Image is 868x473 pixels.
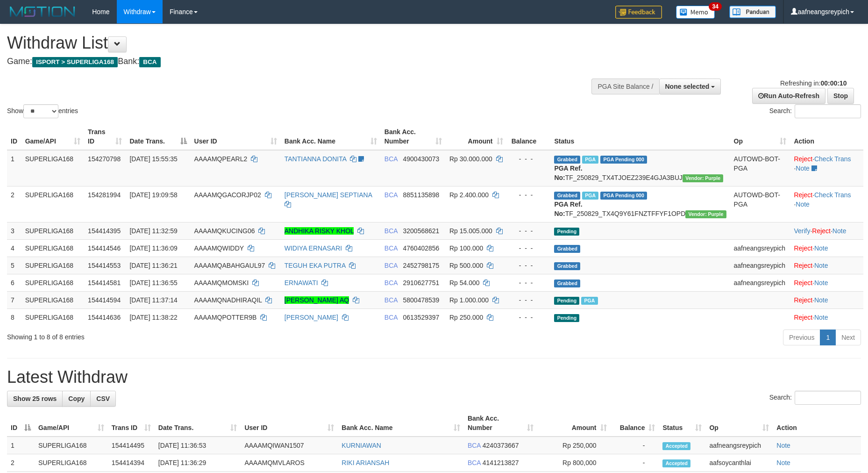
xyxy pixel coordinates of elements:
[96,395,110,402] span: CSV
[285,296,349,304] a: [PERSON_NAME] AQ
[662,442,690,450] span: Accepted
[21,274,84,291] td: SUPERLIGA168
[129,262,177,269] span: [DATE] 11:36:21
[68,395,85,402] span: Copy
[554,192,580,200] span: Grabbed
[7,454,35,472] td: 2
[88,262,121,269] span: 154414553
[194,279,249,287] span: AAAAMQMOMSKI
[464,410,537,437] th: Bank Acc. Number: activate to sort column ascending
[384,279,398,287] span: BCA
[511,261,547,270] div: - - -
[88,155,121,163] span: 154270798
[21,239,84,257] td: SUPERLIGA168
[550,186,730,222] td: TF_250829_TX4Q9Y61FNZTFFYF1OPD
[783,330,820,345] a: Previous
[7,391,63,407] a: Show 25 rows
[381,123,446,150] th: Bank Acc. Number: activate to sort column ascending
[814,296,828,304] a: Note
[468,459,481,466] span: BCA
[23,104,58,118] select: Showentries
[194,227,255,235] span: AAAAMQKUCING06
[281,123,381,150] th: Bank Acc. Name: activate to sort column ascending
[730,257,790,274] td: aafneangsreypich
[820,79,847,87] strong: 00:00:10
[21,186,84,222] td: SUPERLIGA168
[814,262,828,269] a: Note
[129,314,177,321] span: [DATE] 11:38:22
[139,57,160,67] span: BCA
[795,391,861,405] input: Search:
[7,222,21,239] td: 3
[7,257,21,274] td: 5
[790,123,863,150] th: Action
[794,227,810,235] a: Verify
[554,228,579,236] span: Pending
[600,156,647,164] span: PGA Pending
[129,191,177,199] span: [DATE] 19:09:58
[814,191,851,199] a: Check Trans
[665,83,710,90] span: None selected
[338,410,464,437] th: Bank Acc. Name: activate to sort column ascending
[776,459,790,466] a: Note
[794,244,812,252] a: Reject
[7,368,861,387] h1: Latest Withdraw
[7,239,21,257] td: 4
[241,410,338,437] th: User ID: activate to sort column ascending
[730,150,790,186] td: AUTOWD-BOT-PGA
[7,410,35,437] th: ID: activate to sort column descending
[790,291,863,308] td: ·
[511,313,547,322] div: - - -
[88,244,121,252] span: 154414546
[21,123,84,150] th: Game/API: activate to sort column ascending
[554,156,580,164] span: Grabbed
[129,155,177,163] span: [DATE] 15:55:35
[285,314,338,321] a: [PERSON_NAME]
[683,174,723,182] span: Vendor URL: https://trx4.1velocity.biz
[730,239,790,257] td: aafneangsreypich
[511,278,547,287] div: - - -
[35,437,108,454] td: SUPERLIGA168
[21,222,84,239] td: SUPERLIGA168
[449,155,492,163] span: Rp 30.000.000
[814,155,851,163] a: Check Trans
[611,410,659,437] th: Balance: activate to sort column ascending
[796,201,810,208] a: Note
[794,155,812,163] a: Reject
[126,123,190,150] th: Date Trans.: activate to sort column descending
[511,190,547,200] div: - - -
[790,274,863,291] td: ·
[796,165,810,172] a: Note
[554,279,580,287] span: Grabbed
[384,155,398,163] span: BCA
[449,279,480,287] span: Rp 54.000
[403,296,440,304] span: Copy 5800478539 to clipboard
[582,156,598,164] span: Marked by aafmaleo
[449,314,483,321] span: Rp 250.000
[403,279,440,287] span: Copy 2910627751 to clipboard
[554,314,579,322] span: Pending
[611,454,659,472] td: -
[449,191,489,199] span: Rp 2.400.000
[342,442,381,449] a: KURNIAWAN
[615,6,662,19] img: Feedback.jpg
[7,57,569,66] h4: Game: Bank:
[794,191,812,199] a: Reject
[384,191,398,199] span: BCA
[384,262,398,269] span: BCA
[554,297,579,305] span: Pending
[108,454,155,472] td: 154414394
[129,296,177,304] span: [DATE] 11:37:14
[769,104,861,118] label: Search:
[511,226,547,236] div: - - -
[35,410,108,437] th: Game/API: activate to sort column ascending
[790,257,863,274] td: ·
[32,57,118,67] span: ISPORT > SUPERLIGA168
[600,192,647,200] span: PGA Pending
[7,329,355,342] div: Showing 1 to 8 of 8 entries
[507,123,551,150] th: Balance
[790,222,863,239] td: · ·
[108,437,155,454] td: 154414495
[709,2,721,11] span: 34
[730,274,790,291] td: aafneangsreypich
